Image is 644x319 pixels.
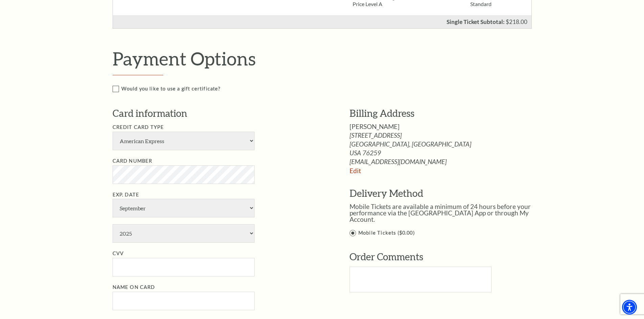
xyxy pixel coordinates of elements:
[350,267,492,292] textarea: Text area
[113,107,329,120] h3: Card information
[506,18,527,25] span: $218.00
[113,132,255,150] select: Single select
[622,300,637,315] div: Accessibility Menu
[350,167,361,175] a: Edit
[113,192,140,197] label: Exp. Date
[113,250,124,256] label: CVV
[350,141,546,147] span: [GEOGRAPHIC_DATA], [GEOGRAPHIC_DATA]
[113,48,546,70] h2: Payment Options
[350,150,546,156] span: USA 76259
[350,107,414,119] span: Billing Address
[113,124,164,130] label: Credit Card Type
[350,123,400,130] span: [PERSON_NAME]
[350,229,546,237] label: Mobile Tickets ($0.00)
[350,187,423,199] span: Delivery Method
[350,203,546,222] p: Mobile Tickets are available a minimum of 24 hours before your performance via the [GEOGRAPHIC_DA...
[350,132,546,138] span: [STREET_ADDRESS]
[447,19,505,25] p: Single Ticket Subtotal:
[113,284,155,290] label: Name on Card
[113,158,152,164] label: Card Number
[350,251,423,262] span: Order Comments
[113,224,255,243] select: Exp. Date
[350,158,546,165] span: [EMAIL_ADDRESS][DOMAIN_NAME]
[113,85,546,93] label: Would you like to use a gift certificate?
[113,199,255,217] select: Exp. Date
